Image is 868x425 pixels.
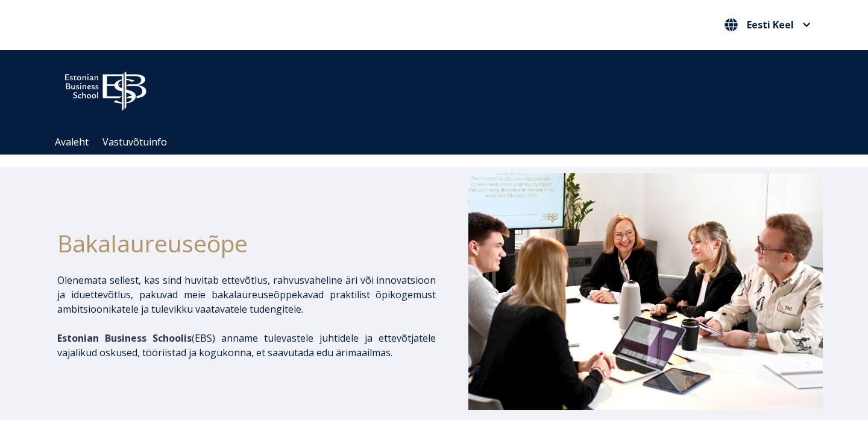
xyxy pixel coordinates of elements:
[54,62,157,114] img: ebs_logo2016_white
[57,331,192,345] span: Estonian Business Schoolis
[57,331,195,345] span: (
[57,331,436,360] p: EBS) anname tulevastele juhtidele ja ettevõtjatele vajalikud oskused, tööriistad ja kogukonna, et...
[57,273,436,316] p: Olenemata sellest, kas sind huvitab ettevõtlus, rahvusvaheline äri või innovatsioon ja iduettevõt...
[55,135,89,149] a: Avaleht
[102,135,167,149] a: Vastuvõtuinfo
[722,15,814,34] button: Eesti Keel
[468,173,823,410] img: Bakalaureusetudengid
[722,15,814,35] nav: Vali oma keel
[57,225,436,261] h1: Bakalaureuseõpe
[48,130,832,155] div: Navigation Menu
[747,20,794,30] span: Eesti Keel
